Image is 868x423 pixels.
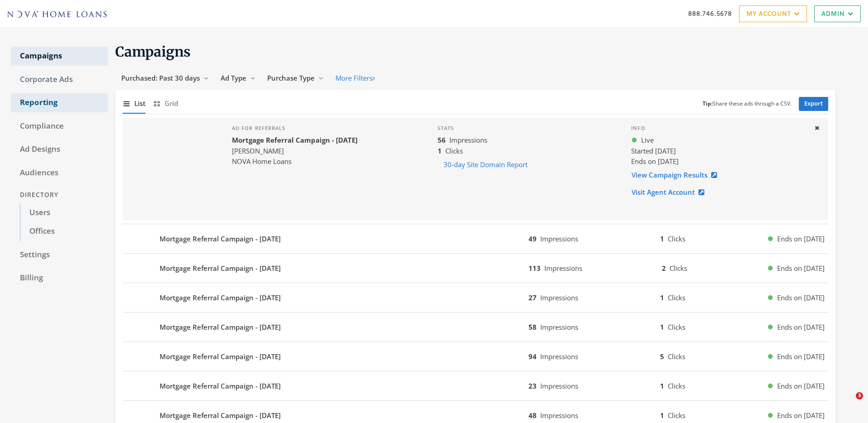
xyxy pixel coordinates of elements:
span: List [134,98,146,109]
span: Ends on [DATE] [777,410,825,421]
span: Ends on [DATE] [631,157,679,166]
span: Ends on [DATE] [777,263,825,274]
b: 1 [660,411,664,420]
a: Export [799,97,828,111]
a: Campaigns [11,47,108,66]
b: 1 [438,146,442,155]
span: Impressions [540,411,578,420]
span: Clicks [668,381,685,390]
small: Share these ads through a CSV. [703,100,792,108]
div: Started [DATE] [631,146,807,156]
b: 5 [660,352,664,361]
span: Impressions [540,234,578,243]
a: Compliance [11,117,108,136]
button: Purchased: Past 30 days [115,70,215,87]
b: 49 [528,234,537,243]
b: 27 [528,293,537,302]
button: List [123,94,146,113]
span: Clicks [670,264,687,273]
button: Mortgage Referral Campaign - [DATE]113Impressions2ClicksEnds on [DATE] [123,257,828,279]
a: 888.746.5678 [688,9,732,18]
b: 1 [660,293,664,302]
button: Ad Type [215,70,261,87]
img: Adwerx [7,11,107,17]
b: 113 [528,264,541,273]
a: Offices [20,222,108,241]
a: Visit Agent Account [631,184,710,201]
span: Ends on [DATE] [777,351,825,362]
b: Mortgage Referral Campaign - [DATE] [160,263,281,274]
b: 58 [528,322,537,332]
button: Purchase Type [261,70,330,87]
div: NOVA Home Loans [232,156,358,167]
span: Clicks [668,293,685,302]
span: Impressions [540,381,578,390]
a: Users [20,203,108,222]
h4: Ad for referrals [232,125,358,131]
h4: Info [631,125,807,131]
a: Billing [11,269,108,288]
button: Mortgage Referral Campaign - [DATE]58Impressions1ClicksEnds on [DATE] [123,316,828,338]
b: 23 [528,381,537,390]
span: Live [641,135,654,145]
h4: Stats [438,125,617,131]
b: 1 [660,234,664,243]
span: Clicks [668,322,685,332]
span: Purchase Type [267,73,315,82]
span: Purchased: Past 30 days [121,73,200,82]
span: Ad Type [221,73,246,82]
a: Corporate Ads [11,70,108,89]
b: 1 [660,381,664,390]
iframe: Intercom live chat [837,392,859,414]
b: 2 [662,264,666,273]
span: 3 [856,392,863,399]
a: Audiences [11,163,108,183]
span: Impressions [544,264,582,273]
a: Ad Designs [11,140,108,159]
b: Mortgage Referral Campaign - [DATE] [160,322,281,332]
button: More Filters [330,70,381,87]
button: Grid [153,94,178,113]
span: Ends on [DATE] [777,234,825,244]
a: Reporting [11,93,108,112]
b: 1 [660,322,664,332]
b: Mortgage Referral Campaign - [DATE] [160,234,281,244]
span: Impressions [449,135,487,144]
span: Campaigns [115,43,191,60]
b: 56 [438,135,446,144]
b: Mortgage Referral Campaign - [DATE] [160,293,281,303]
b: Mortgage Referral Campaign - [DATE] [160,381,281,391]
a: Admin [814,5,861,22]
div: Directory [11,187,108,203]
span: Grid [165,98,178,109]
span: Impressions [540,322,578,332]
b: 94 [528,352,537,361]
span: Clicks [668,352,685,361]
span: Clicks [668,411,685,420]
button: 30-day Site Domain Report [438,156,533,173]
a: View Campaign Results [631,167,723,183]
a: Settings [11,245,108,264]
button: Mortgage Referral Campaign - [DATE]23Impressions1ClicksEnds on [DATE] [123,375,828,397]
b: Mortgage Referral Campaign - [DATE] [232,135,358,144]
b: Mortgage Referral Campaign - [DATE] [160,410,281,421]
span: Clicks [668,234,685,243]
button: Mortgage Referral Campaign - [DATE]27Impressions1ClicksEnds on [DATE] [123,287,828,308]
span: Impressions [540,293,578,302]
b: Tip: [703,100,712,107]
a: My Account [739,5,807,22]
b: 48 [528,411,537,420]
b: Mortgage Referral Campaign - [DATE] [160,351,281,362]
span: Ends on [DATE] [777,381,825,391]
span: Impressions [540,352,578,361]
span: Ends on [DATE] [777,293,825,303]
span: Clicks [445,146,463,155]
span: Ends on [DATE] [777,322,825,332]
button: Mortgage Referral Campaign - [DATE]49Impressions1ClicksEnds on [DATE] [123,228,828,250]
div: [PERSON_NAME] [232,146,358,156]
button: Mortgage Referral Campaign - [DATE]94Impressions5ClicksEnds on [DATE] [123,346,828,367]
